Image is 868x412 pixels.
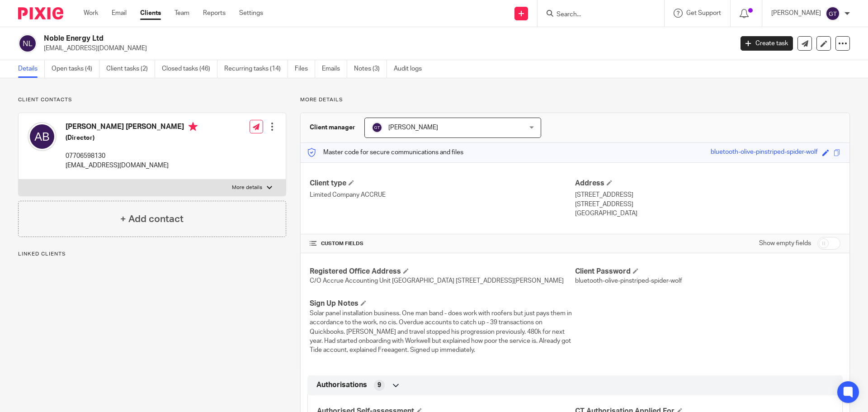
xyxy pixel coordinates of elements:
h4: + Add contact [120,212,184,226]
p: [EMAIL_ADDRESS][DOMAIN_NAME] [66,161,198,170]
p: Master code for secure communications and files [307,148,463,157]
p: [GEOGRAPHIC_DATA] [575,209,840,218]
img: svg%3E [18,34,37,53]
span: C/O Accrue Accounting Unit [GEOGRAPHIC_DATA] [STREET_ADDRESS][PERSON_NAME] [310,278,564,284]
h4: Registered Office Address [310,267,575,276]
a: Recurring tasks (14) [224,60,288,78]
span: Get Support [686,10,721,16]
h5: (Director) [66,133,198,142]
p: Limited Company ACCRUE [310,190,575,199]
label: Show empty fields [759,239,811,248]
h4: [PERSON_NAME] [PERSON_NAME] [66,122,198,133]
h4: Client type [310,179,575,188]
a: Clients [140,9,161,18]
a: Audit logs [394,60,429,78]
span: Authorisations [316,380,367,390]
h4: CUSTOM FIELDS [310,240,575,247]
a: Reports [203,9,226,18]
p: More details [232,184,262,191]
p: More details [300,96,850,104]
h4: Address [575,179,840,188]
img: svg%3E [28,122,57,151]
a: Email [112,9,127,18]
a: Settings [239,9,263,18]
p: [EMAIL_ADDRESS][DOMAIN_NAME] [44,44,727,53]
p: Client contacts [18,96,286,104]
span: bluetooth-olive-pinstriped-spider-wolf [575,278,682,284]
span: Solar panel installation business. One man band - does work with roofers but just pays them in ac... [310,310,572,353]
a: Open tasks (4) [52,60,99,78]
a: Notes (3) [354,60,387,78]
a: Work [84,9,98,18]
h3: Client manager [310,123,355,132]
p: Linked clients [18,251,286,258]
img: Pixie [18,7,63,19]
input: Search [556,11,637,19]
p: [PERSON_NAME] [771,9,821,18]
a: Emails [322,60,347,78]
a: Closed tasks (46) [162,60,217,78]
p: [STREET_ADDRESS] [575,200,840,209]
div: bluetooth-olive-pinstriped-spider-wolf [711,147,818,158]
span: [PERSON_NAME] [388,124,438,131]
h4: Sign Up Notes [310,299,575,308]
a: Details [18,60,45,78]
a: Client tasks (2) [106,60,155,78]
a: Create task [741,36,793,51]
p: [STREET_ADDRESS] [575,190,840,199]
h4: Client Password [575,267,840,276]
a: Team [175,9,189,18]
p: 07706598130 [66,152,198,161]
h2: Noble Energy Ltd [44,34,590,43]
a: Files [295,60,315,78]
img: svg%3E [372,122,382,133]
img: svg%3E [826,6,840,21]
span: 9 [377,381,381,390]
i: Primary [189,122,198,131]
